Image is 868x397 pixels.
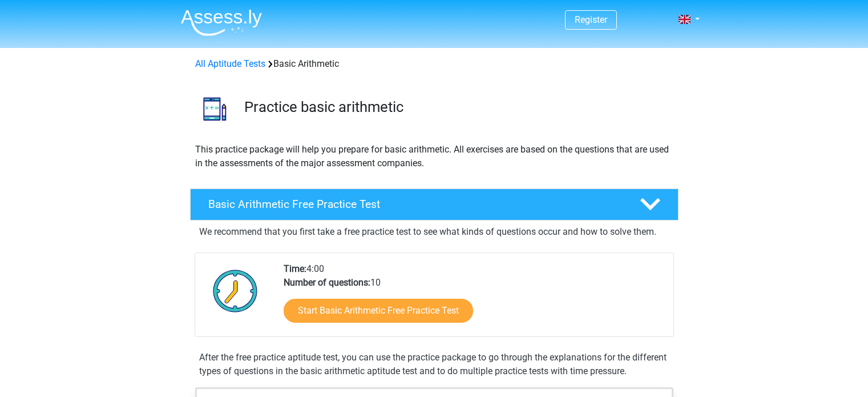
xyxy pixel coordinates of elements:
[195,58,265,69] a: All Aptitude Tests
[195,143,673,170] p: This practice package will help you prepare for basic arithmetic. All exercises are based on the ...
[191,85,239,133] img: basic arithmetic
[284,299,473,323] a: Start Basic Arithmetic Free Practice Test
[207,262,264,319] img: Clock
[275,262,673,336] div: 4:00 10
[199,225,669,239] p: We recommend that you first take a free practice test to see what kinds of questions occur and ho...
[244,98,669,116] h3: Practice basic arithmetic
[185,189,683,220] a: Basic Arithmetic Free Practice Test
[575,14,607,25] a: Register
[284,263,306,274] b: Time:
[191,57,678,71] div: Basic Arithmetic
[195,351,674,378] div: After the free practice aptitude test, you can use the practice package to go through the explana...
[284,277,370,288] b: Number of questions:
[208,198,621,211] h4: Basic Arithmetic Free Practice Test
[181,9,262,36] img: Assessly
